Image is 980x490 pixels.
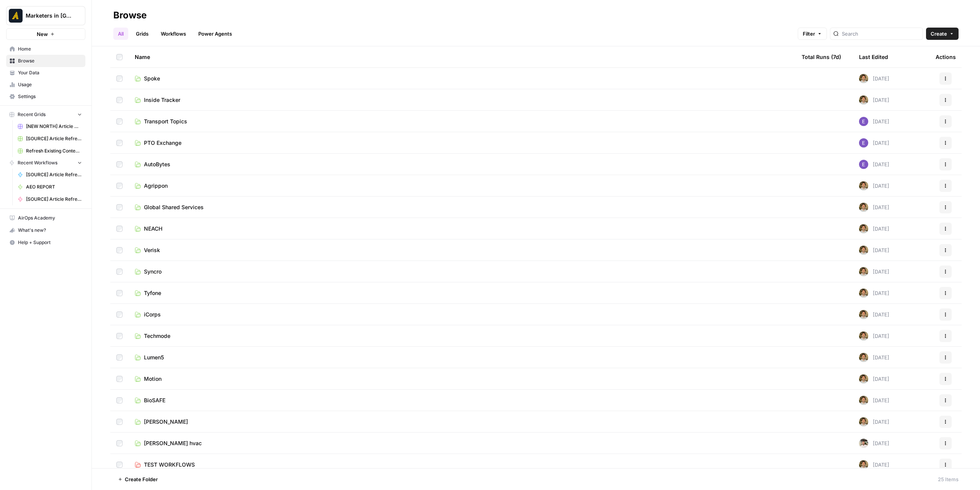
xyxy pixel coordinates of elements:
[859,396,868,405] img: 5zyzjh3tw4s3l6pe5wy4otrd1hyg
[14,181,85,193] a: AEO REPORT
[18,57,82,64] span: Browse
[14,120,85,133] a: [NEW NORTH] Article Writing - Keyword Driven Articles Grid
[144,289,161,297] span: Tyfone
[144,225,162,233] span: NEACH
[936,46,956,67] div: Actions
[156,28,191,40] a: Workflows
[18,93,82,100] span: Settings
[859,417,868,426] img: 5zyzjh3tw4s3l6pe5wy4otrd1hyg
[18,215,82,221] span: AirOps Academy
[859,331,889,341] div: [DATE]
[194,28,237,40] a: Power Agents
[842,30,920,38] input: Search
[14,145,85,157] a: Refresh Existing Content (DELETE)
[135,46,789,67] div: Name
[6,224,85,236] button: What's new?
[859,117,868,126] img: fgkld43o89z7d2dcu0r80zen0lng
[135,461,789,469] a: TEST WORKFLOWS
[859,267,889,276] div: [DATE]
[9,9,23,23] img: Marketers in Demand Logo
[144,75,160,82] span: Spoke
[18,111,46,118] span: Recent Grids
[135,225,789,233] a: NEACH
[144,311,161,318] span: iCorps
[859,310,868,319] img: 5zyzjh3tw4s3l6pe5wy4otrd1hyg
[135,203,789,211] a: Global Shared Services
[144,461,195,469] span: TEST WORKFLOWS
[859,310,889,319] div: [DATE]
[859,439,868,448] img: 3yju8kyn2znwnw93b46w7rs9iqok
[144,118,187,125] span: Transport Topics
[803,30,815,38] span: Filter
[144,397,165,404] span: BioSAFE
[26,147,82,154] span: Refresh Existing Content (DELETE)
[859,138,868,147] img: fgkld43o89z7d2dcu0r80zen0lng
[144,439,202,447] span: [PERSON_NAME] hvac
[135,397,789,404] a: BioSAFE
[859,288,889,298] div: [DATE]
[37,30,48,38] span: New
[135,139,789,147] a: PTO Exchange
[135,96,789,104] a: Inside Tracker
[135,161,789,168] a: AutoBytes
[6,109,85,120] button: Recent Grids
[135,311,789,318] a: iCorps
[26,184,82,190] span: AEO REPORT
[144,96,180,104] span: Inside Tracker
[6,55,85,67] a: Browse
[6,157,85,169] button: Recent Workflows
[859,95,889,105] div: [DATE]
[14,133,85,145] a: [SOURCE] Article Refresh Grid WIP
[859,331,868,341] img: 5zyzjh3tw4s3l6pe5wy4otrd1hyg
[144,418,188,426] span: [PERSON_NAME]
[6,236,85,249] button: Help + Support
[802,46,841,67] div: Total Runs (7d)
[859,181,868,190] img: 5zyzjh3tw4s3l6pe5wy4otrd1hyg
[6,28,85,40] button: New
[859,460,889,469] div: [DATE]
[125,475,158,483] span: Create Folder
[859,396,889,405] div: [DATE]
[26,196,82,203] span: [SOURCE] Article Refresh Suggestions
[26,123,82,130] span: [NEW NORTH] Article Writing - Keyword Driven Articles Grid
[859,181,889,190] div: [DATE]
[14,193,85,205] a: [SOURCE] Article Refresh Suggestions
[6,212,85,224] a: AirOps Academy
[859,160,868,169] img: fgkld43o89z7d2dcu0r80zen0lng
[18,159,57,166] span: Recent Workflows
[131,28,153,40] a: Grids
[135,439,789,447] a: [PERSON_NAME] hvac
[859,203,889,212] div: [DATE]
[859,353,868,362] img: 5zyzjh3tw4s3l6pe5wy4otrd1hyg
[18,81,82,88] span: Usage
[144,246,160,254] span: Verisk
[859,439,889,448] div: [DATE]
[144,203,204,211] span: Global Shared Services
[798,28,827,40] button: Filter
[135,246,789,254] a: Verisk
[859,138,889,147] div: [DATE]
[7,225,85,236] div: What's new?
[859,224,868,233] img: 5zyzjh3tw4s3l6pe5wy4otrd1hyg
[859,46,888,67] div: Last Edited
[938,475,959,483] div: 25 Items
[135,375,789,383] a: Motion
[14,169,85,181] a: [SOURCE] Article Refresh V2
[135,332,789,340] a: Techmode
[859,374,889,383] div: [DATE]
[144,375,162,383] span: Motion
[135,118,789,125] a: Transport Topics
[859,117,889,126] div: [DATE]
[931,30,947,38] span: Create
[135,289,789,297] a: Tyfone
[859,288,868,298] img: 5zyzjh3tw4s3l6pe5wy4otrd1hyg
[859,353,889,362] div: [DATE]
[859,95,868,105] img: 5zyzjh3tw4s3l6pe5wy4otrd1hyg
[135,354,789,361] a: Lumen5
[113,473,162,485] button: Create Folder
[113,9,147,21] div: Browse
[144,268,162,275] span: Syncro
[859,267,868,276] img: 5zyzjh3tw4s3l6pe5wy4otrd1hyg
[26,12,72,20] span: Marketers in [GEOGRAPHIC_DATA]
[135,418,789,426] a: [PERSON_NAME]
